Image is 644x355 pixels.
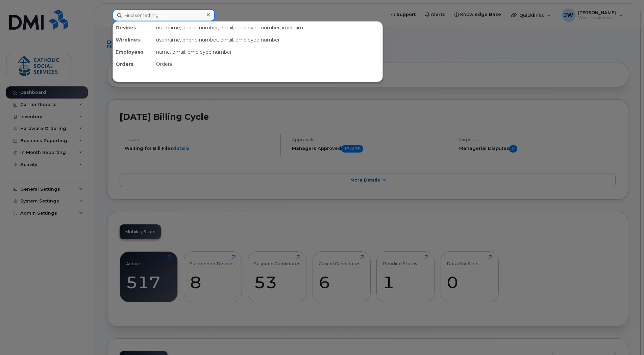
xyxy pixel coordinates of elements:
[153,22,382,34] div: username, phone number, email, employee number, imei, sim
[113,22,153,34] div: Devices
[113,58,153,70] div: Orders
[153,58,382,70] div: Orders
[113,46,153,58] div: Employees
[153,46,382,58] div: name, email, employee number
[153,34,382,46] div: username, phone number, email, employee number
[113,34,153,46] div: Wirelines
